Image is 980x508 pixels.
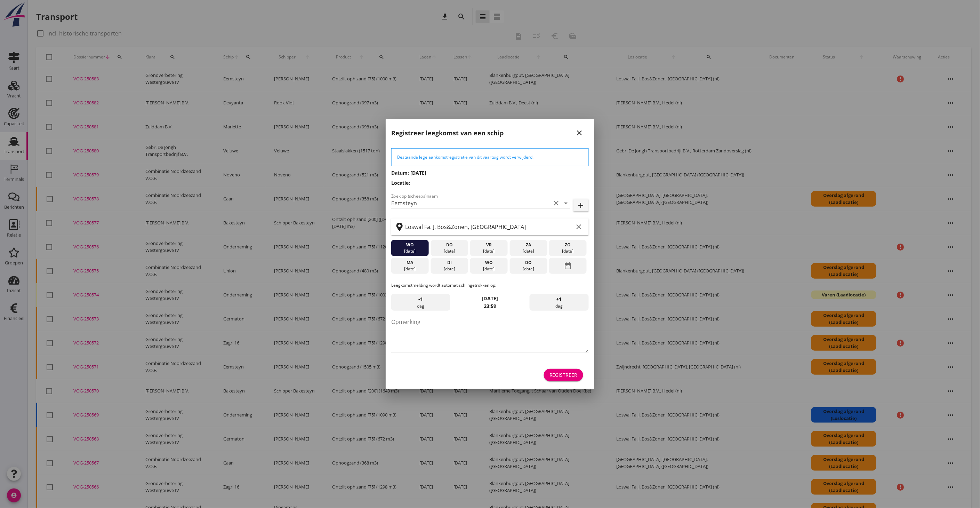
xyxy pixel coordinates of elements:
[391,294,450,311] div: dag
[472,248,506,254] div: [DATE]
[562,199,570,207] i: arrow_drop_down
[512,248,546,254] div: [DATE]
[472,260,506,266] div: wo
[512,266,546,272] div: [DATE]
[472,242,506,248] div: vr
[393,242,427,248] div: wo
[432,266,466,272] div: [DATE]
[544,369,583,381] button: Registreer
[482,295,498,302] strong: [DATE]
[393,248,427,254] div: [DATE]
[391,316,589,353] textarea: Opmerking
[512,242,546,248] div: za
[391,198,551,209] input: Zoek op (scheeps)naam
[391,179,589,186] h3: Locatie:
[564,260,572,272] i: date_range
[530,294,589,311] div: dag
[391,128,504,138] h2: Registreer leegkomst van een schip
[556,295,562,303] span: +1
[512,260,546,266] div: do
[575,223,583,231] i: clear
[432,248,466,254] div: [DATE]
[551,248,585,254] div: [DATE]
[552,199,561,207] i: clear
[549,371,578,379] div: Registreer
[405,221,573,232] input: Zoek op terminal of plaats
[393,266,427,272] div: [DATE]
[432,242,466,248] div: do
[419,295,423,303] span: -1
[432,260,466,266] div: di
[576,129,584,137] i: close
[393,260,427,266] div: ma
[391,169,589,176] h3: Datum: [DATE]
[391,282,589,288] p: Leegkomstmelding wordt automatisch ingetrokken op:
[397,154,583,160] div: Bestaande lege aankomstregistratie van dit vaartuig wordt verwijderd.
[472,266,506,272] div: [DATE]
[484,303,496,309] strong: 23:59
[551,242,585,248] div: zo
[577,201,585,209] i: add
